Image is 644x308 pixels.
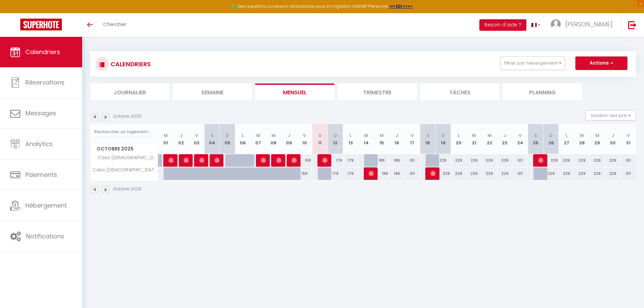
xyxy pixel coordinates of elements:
[168,154,173,167] span: [PERSON_NAME]
[566,132,568,139] abbr: L
[512,167,528,180] div: 311
[575,56,627,70] button: Actions
[503,132,506,139] abbr: J
[543,124,559,154] th: 26
[189,124,205,154] th: 03
[519,132,522,139] abbr: V
[226,132,229,139] abbr: D
[580,132,584,139] abbr: M
[627,132,630,139] abbr: V
[328,167,343,180] div: 179
[543,154,559,167] div: 229
[482,124,497,154] th: 22
[605,124,621,154] th: 30
[90,84,169,100] li: Journalier
[411,132,414,139] abbr: V
[297,167,312,180] div: 159
[173,84,252,100] li: Semaine
[184,154,189,167] span: [PERSON_NAME]
[261,154,266,167] span: [PERSON_NAME]
[405,167,420,180] div: 311
[565,20,613,28] span: [PERSON_NAME]
[113,186,141,192] p: Octobre 2025
[199,154,204,167] span: Kenz Al Hawi [PERSON_NAME]
[405,154,420,167] div: 311
[251,124,266,154] th: 07
[364,132,368,139] abbr: M
[271,132,276,139] abbr: M
[98,13,132,37] a: Chercher
[328,154,343,167] div: 179
[20,19,62,30] img: Super Booking
[620,124,636,154] th: 31
[543,167,559,180] div: 229
[318,132,321,139] abbr: S
[503,84,582,100] li: Planning
[266,124,282,154] th: 08
[500,56,565,70] button: Filtrer par hébergement
[291,154,296,167] span: [PERSON_NAME]
[334,132,337,139] abbr: D
[25,109,56,117] span: Messages
[574,167,590,180] div: 229
[374,124,389,154] th: 15
[605,167,621,180] div: 229
[482,154,497,167] div: 229
[595,132,599,139] abbr: M
[426,132,429,139] abbr: S
[92,167,159,172] span: Casa [DEMOGRAPHIC_DATA]ïwa | Spa privatif & détente romantique
[549,132,553,139] abbr: D
[435,167,451,180] div: 229
[103,21,126,28] span: Chercher
[235,124,251,154] th: 06
[551,19,561,29] img: ...
[109,56,151,72] h3: CALENDRIERS
[380,132,384,139] abbr: M
[297,124,312,154] th: 10
[214,154,219,167] span: [PERSON_NAME]
[288,132,290,139] abbr: J
[538,154,543,167] span: [PERSON_NAME]
[586,110,636,120] button: Gestion des prix
[472,132,476,139] abbr: M
[281,124,297,154] th: 09
[25,201,67,210] span: Hébergement
[451,167,467,180] div: 229
[389,3,412,9] a: >>> ICI <<<<
[466,124,482,154] th: 21
[534,132,537,139] abbr: S
[173,124,189,154] th: 02
[497,124,513,154] th: 23
[358,124,374,154] th: 14
[343,154,359,167] div: 179
[546,13,621,37] a: ... [PERSON_NAME]
[256,132,260,139] abbr: M
[628,21,637,29] img: logout
[451,154,467,167] div: 229
[435,154,451,167] div: 229
[25,78,65,87] span: Réservations
[512,154,528,167] div: 311
[430,167,435,180] span: [PERSON_NAME]
[620,167,636,180] div: 311
[328,124,343,154] th: 12
[255,84,334,100] li: Mensuel
[389,167,405,180] div: 189
[211,132,214,139] abbr: S
[466,167,482,180] div: 229
[497,154,513,167] div: 229
[559,124,574,154] th: 27
[338,84,417,100] li: Trimestre
[590,154,605,167] div: 229
[479,19,526,31] button: Besoin d'aide ?
[420,84,499,100] li: Tâches
[458,132,460,139] abbr: L
[113,113,141,120] p: Octobre 2025
[322,154,327,167] span: [PERSON_NAME]
[26,232,64,240] span: Notifications
[389,124,405,154] th: 16
[158,124,174,154] th: 01
[94,126,154,138] input: Rechercher un logement...
[374,154,389,167] div: 189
